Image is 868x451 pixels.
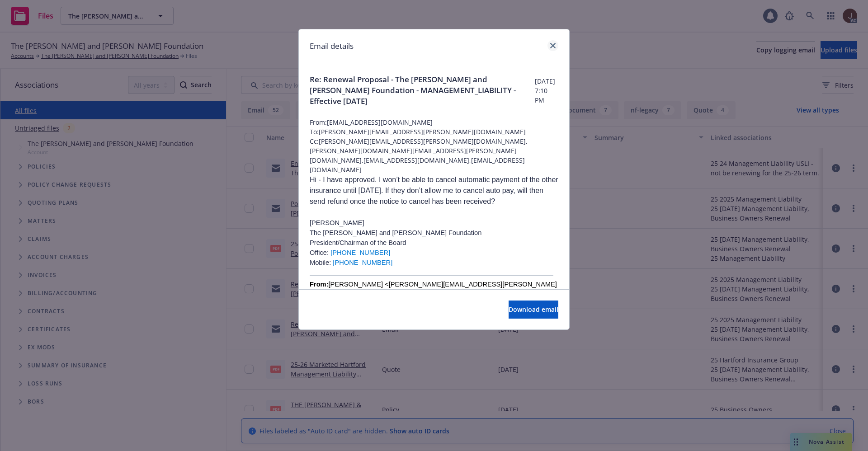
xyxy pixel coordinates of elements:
h1: Email details [310,40,354,52]
span: Download email [509,305,558,314]
font: [PERSON_NAME] <[PERSON_NAME][EMAIL_ADDRESS][PERSON_NAME][DOMAIN_NAME]> [DATE] 1:15:37 PM [EMAIL_A... [310,281,557,418]
span: Cc: [PERSON_NAME][EMAIL_ADDRESS][PERSON_NAME][DOMAIN_NAME],[PERSON_NAME][DOMAIN_NAME][EMAIL_ADDRE... [310,136,558,174]
b: From: [310,281,329,288]
a: close [547,40,558,51]
span: [PHONE_NUMBER] [330,249,390,256]
span: [PHONE_NUMBER] [333,259,392,266]
span: [DATE] 7:10 PM [535,76,558,105]
p: Office: [310,248,558,258]
span: To: [PERSON_NAME][EMAIL_ADDRESS][PERSON_NAME][DOMAIN_NAME] [310,127,558,136]
button: Download email [509,301,558,319]
p: Mobile: [310,258,558,268]
p: President/Chairman of the Board [310,238,558,248]
span: From: [EMAIL_ADDRESS][DOMAIN_NAME] [310,117,558,127]
p: [PERSON_NAME] [310,218,558,228]
p: The [PERSON_NAME] and [PERSON_NAME] Foundation [310,228,558,238]
div: Hi - I have approved. I won’t be able to cancel automatic payment of the other insurance until [D... [310,174,558,207]
span: Re: Renewal Proposal - The [PERSON_NAME] and [PERSON_NAME] Foundation - MANAGEMENT_LIABILITY - Ef... [310,74,535,107]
